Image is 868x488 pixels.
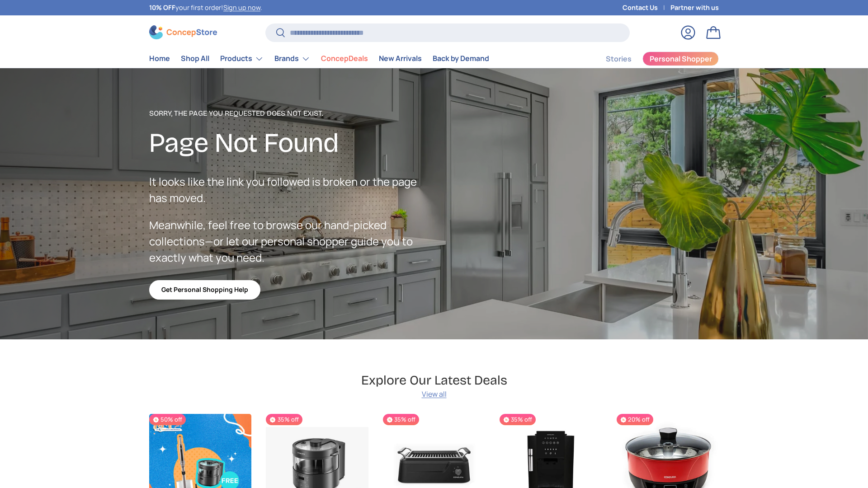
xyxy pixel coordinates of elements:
summary: Brands [269,50,316,68]
nav: Primary [149,50,489,68]
span: 50% off [149,414,186,425]
a: Stories [606,50,632,68]
a: Home [149,50,170,67]
a: View all [422,389,447,399]
h2: Explore Our Latest Deals [361,372,507,389]
h2: Page Not Found [149,126,434,160]
span: 20% off [617,414,653,425]
a: Back by Demand [433,50,489,67]
a: Brands [274,50,310,68]
a: Contact Us [623,3,670,13]
a: Get Personal Shopping Help [149,280,260,300]
a: Partner with us [670,3,719,13]
a: New Arrivals [379,50,422,67]
span: 35% off [266,414,302,425]
p: It looks like the link you followed is broken or the page has moved. [149,174,434,206]
span: 35% off [383,414,419,425]
strong: 10% OFF [149,3,175,12]
span: Personal Shopper [650,55,712,62]
img: ConcepStore [149,25,217,39]
nav: Secondary [584,50,719,68]
a: Products [220,50,264,68]
a: ConcepDeals [321,50,368,67]
a: Personal Shopper [642,52,719,66]
p: Sorry, the page you requested does not exist. [149,108,434,119]
p: your first order! . [149,3,262,13]
p: Meanwhile, feel free to browse our hand-picked collections—or let our personal shopper guide you ... [149,217,434,266]
a: Sign up now [223,3,260,12]
span: 35% off [500,414,536,425]
summary: Products [215,50,269,68]
a: Shop All [181,50,209,67]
